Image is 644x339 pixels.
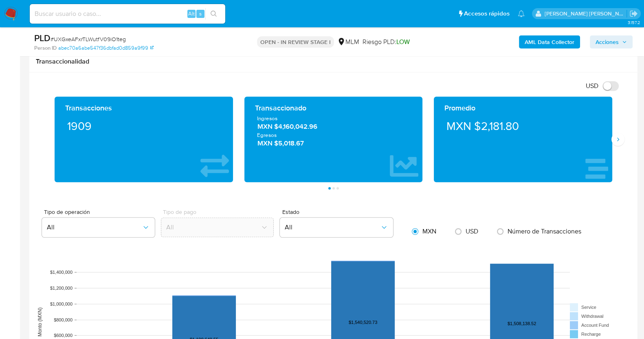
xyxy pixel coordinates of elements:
span: Accesos rápidos [464,9,510,18]
a: abec70a6abe547f36dbfad0d859a9f99 [58,44,154,52]
a: Salir [629,9,638,18]
span: s [199,10,202,18]
p: OPEN - IN REVIEW STAGE I [257,36,334,48]
button: search-icon [205,8,222,20]
b: PLD [34,31,51,44]
input: Buscar usuario o caso... [30,9,225,19]
button: Acciones [590,35,633,48]
button: AML Data Collector [519,35,580,48]
span: LOW [396,37,410,46]
b: Person ID [34,44,57,52]
b: AML Data Collector [525,35,574,48]
h1: Transaccionalidad [36,57,631,66]
span: Riesgo PLD: [363,37,410,46]
span: Acciones [596,35,619,48]
p: baltazar.cabreradupeyron@mercadolibre.com.mx [545,10,627,18]
span: 3.157.2 [627,19,640,26]
span: # UXGxeAFxrTLWutfV09iO1teg [51,35,126,43]
span: Alt [188,10,195,18]
div: MLM [337,37,359,46]
a: Notificaciones [518,10,525,17]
